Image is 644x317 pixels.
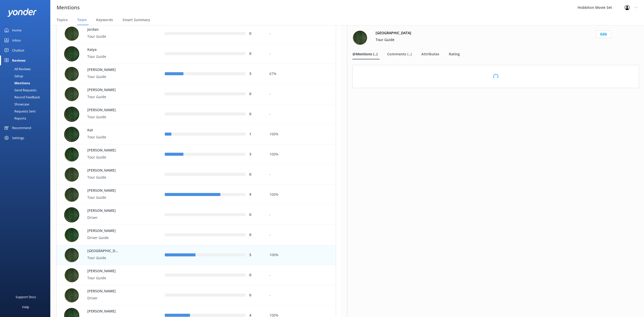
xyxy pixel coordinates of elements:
img: 363-1671500829.png [64,87,79,102]
div: row [56,24,336,44]
p: Tour Guide [87,195,120,200]
img: 538-1681690481.png [64,288,79,303]
a: All Reviews [3,65,50,72]
span: @Mentions (..) [352,52,378,57]
div: Reviews [12,55,25,65]
div: - [269,232,332,238]
div: row [56,144,336,165]
div: - [269,91,332,97]
div: 0 [249,31,262,36]
div: - [269,212,332,218]
div: Send Requests [3,87,36,94]
img: 538-1718596692.png [64,26,79,41]
img: 538-1718596353.png [64,66,79,82]
p: [PERSON_NAME] [87,87,120,93]
div: Reports [3,115,26,122]
p: [PERSON_NAME] [87,309,120,314]
p: [PERSON_NAME] [87,188,120,193]
p: Driver [87,215,120,220]
h4: [GEOGRAPHIC_DATA] [376,30,411,36]
p: [PERSON_NAME] [87,67,120,73]
p: Tour Guide [87,134,120,140]
div: 0 [249,293,262,298]
div: - [269,293,332,298]
p: Tour Guide [87,94,120,100]
span: Team [77,17,87,22]
p: Tour Guide [87,34,120,39]
p: Driver Guide [87,235,120,241]
div: row [56,205,336,225]
p: [PERSON_NAME] [87,148,120,153]
div: row [56,124,336,144]
span: Rating [449,52,460,57]
p: [PERSON_NAME] [87,228,120,234]
span: Smart Summary [123,17,150,22]
div: Mentions [3,80,30,87]
p: [GEOGRAPHIC_DATA] [87,248,120,254]
img: 363-1664229201.png [64,187,79,202]
div: Chatbot [12,45,24,55]
div: - [269,172,332,177]
div: 9 [249,192,262,197]
div: Support Docs [16,292,36,302]
div: Recommend [12,123,31,133]
div: row [56,265,336,285]
img: 538-1712204262.png [352,30,368,45]
div: row [56,245,336,265]
div: Inbox [12,35,21,45]
a: Showcase [3,101,50,108]
p: Jordan [87,27,120,32]
p: Tour Guide [87,175,120,180]
img: 779-1727753701.jpg [64,127,79,142]
div: 0 [249,232,262,238]
div: Showcase [3,101,29,108]
p: Driver [87,295,120,301]
a: Record Feedback [3,94,50,101]
div: Requests Sent [3,108,36,115]
p: [PERSON_NAME] [87,168,120,173]
div: 0 [249,272,262,278]
span: Comments (..) [387,52,412,57]
span: Keywords [96,17,113,22]
div: Home [12,25,21,35]
p: Tour Guide [87,255,120,261]
div: 0 [249,172,262,177]
p: Kat [87,128,120,133]
div: 100% [269,132,332,137]
h3: Mentions [57,4,80,12]
button: Edit [596,30,611,38]
img: 538-1712204262.png [64,248,79,263]
div: 0 [249,51,262,57]
div: row [56,285,336,305]
div: row [56,104,336,124]
a: Send Requests [3,87,50,94]
div: Record Feedback [3,94,40,101]
p: Tour Guide [87,275,120,281]
a: Reports [3,115,50,122]
p: Tour Guide [376,37,394,43]
p: Tour Guide [87,114,120,120]
p: [PERSON_NAME] [87,107,120,113]
p: [PERSON_NAME] [87,268,120,274]
div: 0 [249,212,262,218]
div: 67% [269,71,332,77]
div: row [56,84,336,104]
img: yonder-white-logo.png [8,8,36,17]
span: Topics [57,17,68,22]
img: 779-1699415217.jpg [64,207,79,222]
a: Setup [3,72,50,80]
img: 71-1628462986.png [64,227,79,243]
div: 3 [249,71,262,77]
a: Mentions [3,80,50,87]
div: 5 [249,252,262,258]
a: Requests Sent [3,108,50,115]
p: Tour Guide [87,54,120,59]
div: Settings [12,133,24,143]
span: Attributes [421,52,439,57]
p: [PERSON_NAME] [87,289,120,294]
div: 100% [269,252,332,258]
div: - [269,272,332,278]
div: Help [22,302,29,312]
img: 779-1703375584.jpg [64,46,79,61]
div: row [56,225,336,245]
